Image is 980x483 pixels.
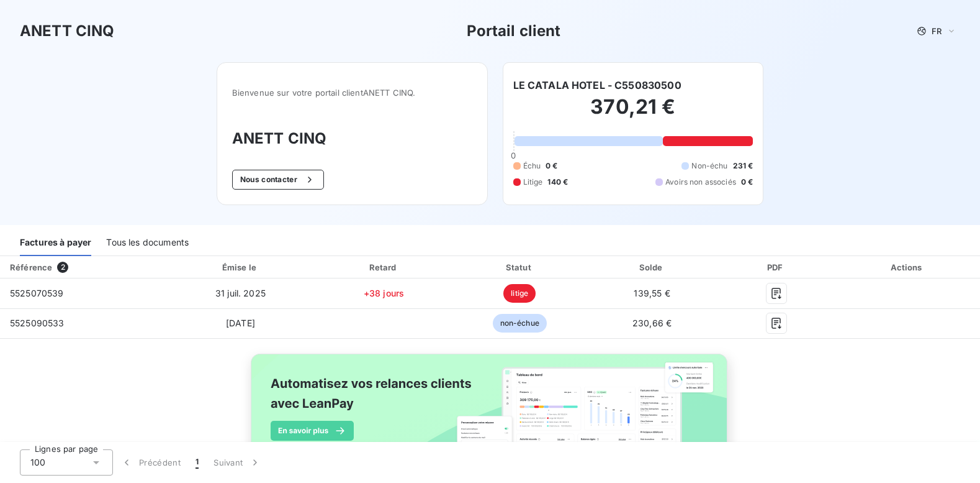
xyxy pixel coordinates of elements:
[196,456,199,469] span: 1
[733,160,753,172] span: 231 €
[10,288,64,298] span: 5525070539
[513,78,681,93] h6: LE CATALA HOTEL - C550830500
[493,314,547,333] span: non-échue
[215,288,266,298] span: 31 juil. 2025
[741,177,753,188] span: 0 €
[20,20,115,42] h3: ANETT CINQ
[10,262,52,272] div: Référence
[632,318,672,328] span: 230,66 €
[206,449,269,476] button: Suivant
[634,288,670,298] span: 139,55 €
[589,261,715,274] div: Solde
[318,261,450,274] div: Retard
[546,160,557,172] span: 0 €
[837,261,978,274] div: Actions
[455,261,584,274] div: Statut
[232,170,324,190] button: Nous contacter
[188,449,206,476] button: 1
[523,160,541,172] span: Échu
[503,284,536,303] span: litige
[665,177,736,188] span: Avoirs non associés
[20,230,91,256] div: Factures à payer
[932,26,942,36] span: FR
[513,94,753,132] h2: 370,21 €
[232,88,472,98] span: Bienvenue sur votre portail client ANETT CINQ .
[720,261,832,274] div: PDF
[113,449,188,476] button: Précédent
[168,261,313,274] div: Émise le
[523,177,543,188] span: Litige
[57,262,68,273] span: 2
[226,318,255,328] span: [DATE]
[467,20,561,42] h3: Portail client
[364,288,404,298] span: +38 jours
[547,177,568,188] span: 140 €
[691,160,727,172] span: Non-échu
[106,230,189,256] div: Tous les documents
[10,318,65,328] span: 5525090533
[511,150,516,160] span: 0
[232,127,472,150] h3: ANETT CINQ
[30,456,45,469] span: 100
